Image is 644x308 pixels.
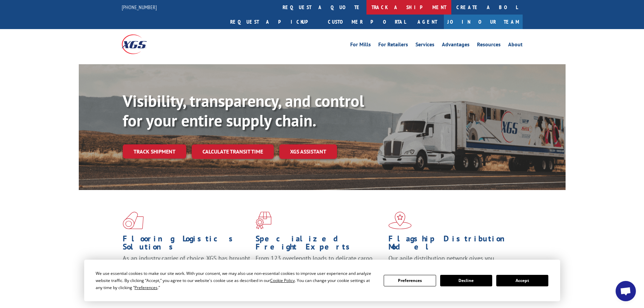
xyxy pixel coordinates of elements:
[616,281,636,301] a: Open chat
[84,260,560,301] div: Cookie Consent Prompt
[270,278,295,283] span: Cookie Policy
[388,212,412,229] img: xgs-icon-flagship-distribution-model-red
[192,144,274,159] a: Calculate transit time
[123,90,364,131] b: Visibility, transparency, and control for your entire supply chain.
[135,285,158,290] span: Preferences
[225,15,323,29] a: Request a pickup
[256,212,271,229] img: xgs-icon-focused-on-flooring-red
[388,254,513,270] span: Our agile distribution network gives you nationwide inventory management on demand.
[388,235,516,254] h1: Flagship Distribution Model
[440,275,492,286] button: Decline
[508,42,523,49] a: About
[123,254,250,278] span: As an industry carrier of choice, XGS has brought innovation and dedication to flooring logistics...
[256,235,383,254] h1: Specialized Freight Experts
[123,235,251,254] h1: Flooring Logistics Solutions
[411,15,444,29] a: Agent
[444,15,523,29] a: Join Our Team
[442,42,470,49] a: Advantages
[96,270,376,291] div: We use essential cookies to make our site work. With your consent, we may also use non-essential ...
[384,275,436,286] button: Preferences
[350,42,371,49] a: For Mills
[256,254,383,284] p: From 123 overlength loads to delicate cargo, our experienced staff knows the best way to move you...
[122,4,157,10] a: [PHONE_NUMBER]
[323,15,411,29] a: Customer Portal
[279,144,337,159] a: XGS ASSISTANT
[123,212,144,229] img: xgs-icon-total-supply-chain-intelligence-red
[378,42,408,49] a: For Retailers
[496,275,548,286] button: Accept
[477,42,501,49] a: Resources
[123,144,186,159] a: Track shipment
[415,42,434,49] a: Services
